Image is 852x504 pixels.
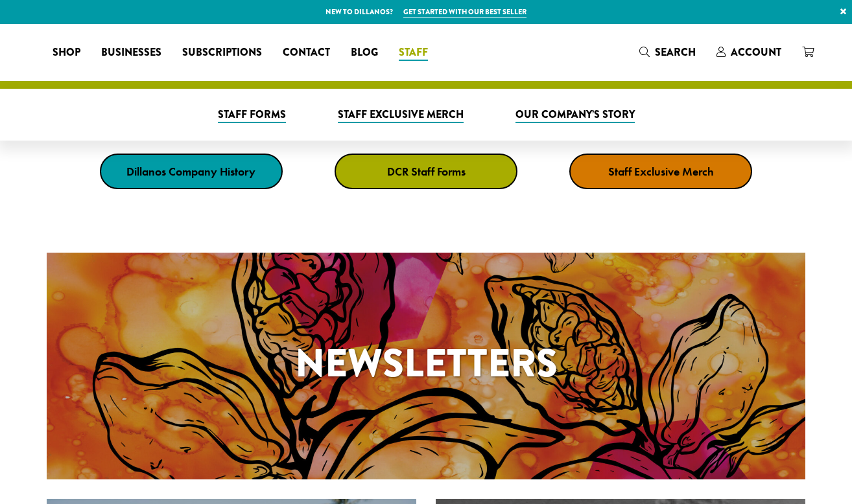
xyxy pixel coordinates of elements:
a: Shop [42,42,91,63]
span: Businesses [101,45,161,61]
a: Staff [388,42,438,63]
strong: Dillanos Company History [126,164,255,179]
span: Staff Exclusive Merch [338,107,464,123]
span: Shop [53,45,80,61]
a: Get started with our best seller [403,6,527,17]
strong: DCR Staff Forms [387,164,466,179]
span: Blog [351,45,378,61]
span: Search [655,45,696,60]
span: Subscriptions [182,45,262,61]
span: Staff [399,45,428,61]
a: Search [629,41,706,63]
a: Dillanos Company History [100,154,283,189]
a: Staff Exclusive Merch [569,154,752,189]
span: Account [731,45,781,60]
a: Newsletters [47,253,805,479]
span: Staff Forms [218,107,286,123]
h1: Newsletters [47,334,805,393]
a: DCR Staff Forms [335,154,517,189]
span: Our Company’s Story [515,107,635,123]
span: Contact [283,45,330,61]
strong: Staff Exclusive Merch [608,164,714,179]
